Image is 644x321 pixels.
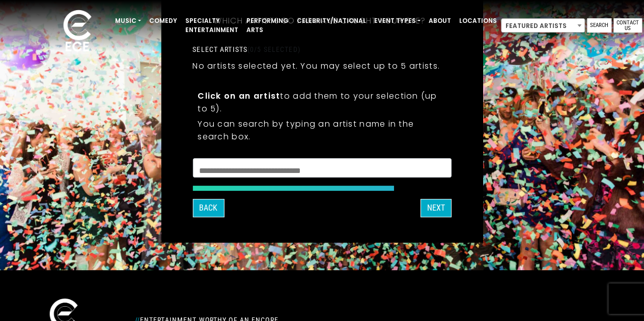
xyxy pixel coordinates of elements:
[145,12,181,30] a: Comedy
[501,19,584,33] span: Featured Artists
[425,12,455,30] a: About
[181,12,242,39] a: Specialty Entertainment
[293,12,370,30] a: Celebrity/National
[370,12,425,30] a: Event Types
[52,7,103,56] img: ece_new_logo_whitev2-1.png
[111,12,145,30] a: Music
[587,18,611,33] a: Search
[501,18,585,33] span: Featured Artists
[198,90,280,102] strong: Click on an artist
[242,12,293,39] a: Performing Arts
[192,60,440,72] p: No artists selected yet. You may select up to 5 artists.
[192,199,224,217] button: Back
[455,12,501,30] a: Locations
[421,199,452,217] button: Next
[198,118,446,143] p: You can search by typing an artist name in the search box.
[198,90,446,115] p: to add them to your selection (up to 5).
[199,165,445,174] textarea: Search
[613,18,642,33] a: Contact Us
